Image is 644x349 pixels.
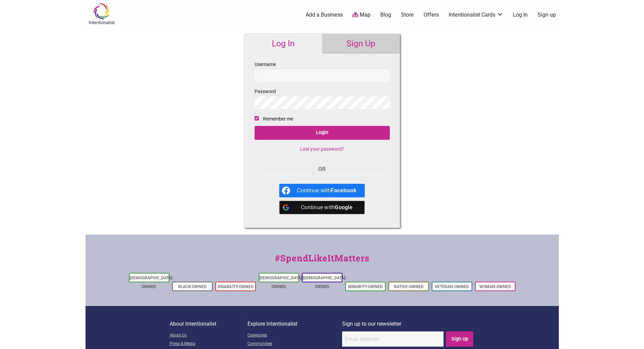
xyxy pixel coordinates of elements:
[255,165,390,174] div: OR
[178,284,207,289] a: Black-Owned
[170,331,247,340] a: About Us
[449,11,503,19] a: Intentionalist Cards
[303,276,347,289] a: [DEMOGRAPHIC_DATA]-Owned
[170,320,247,328] p: About Intentionalist
[297,201,357,214] div: Continue with
[255,96,390,109] input: Password
[401,11,414,19] a: Store
[218,284,254,289] a: Disability-Owned
[322,34,400,53] a: Sign Up
[394,284,424,289] a: Native-Owned
[342,331,444,347] input: Email Address
[446,331,473,347] input: Sign Up
[247,320,342,328] p: Explore Intentionalist
[352,11,371,19] a: Map
[86,3,118,25] img: Intentionalist
[247,331,342,340] a: Categories
[331,188,357,193] b: Facebook
[279,184,365,197] a: Continue with <b>Facebook</b>
[255,60,390,82] label: Username
[380,11,391,19] a: Blog
[129,276,173,289] a: [DEMOGRAPHIC_DATA]-Owned
[342,320,474,328] p: Sign up to our newsletter
[259,276,303,289] a: [DEMOGRAPHIC_DATA]-Owned
[255,69,390,82] input: Username
[300,146,344,152] a: Lost your password?
[263,115,293,123] label: Remember me
[247,340,342,348] a: Communities
[255,87,390,109] label: Password
[170,340,247,348] a: Press & Media
[538,11,556,19] a: Sign up
[86,252,559,271] div: #SpendLikeItMatters
[348,284,383,289] a: Minority-Owned
[279,201,365,214] a: Continue with <b>Google</b>
[335,204,353,211] b: Google
[435,284,469,289] a: Veteran-Owned
[513,11,528,19] a: Log In
[297,184,357,197] div: Continue with
[255,126,390,140] input: Login
[306,11,343,19] a: Add a Business
[244,34,322,53] a: Log In
[479,284,511,289] a: Woman-Owned
[424,11,439,19] a: Offers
